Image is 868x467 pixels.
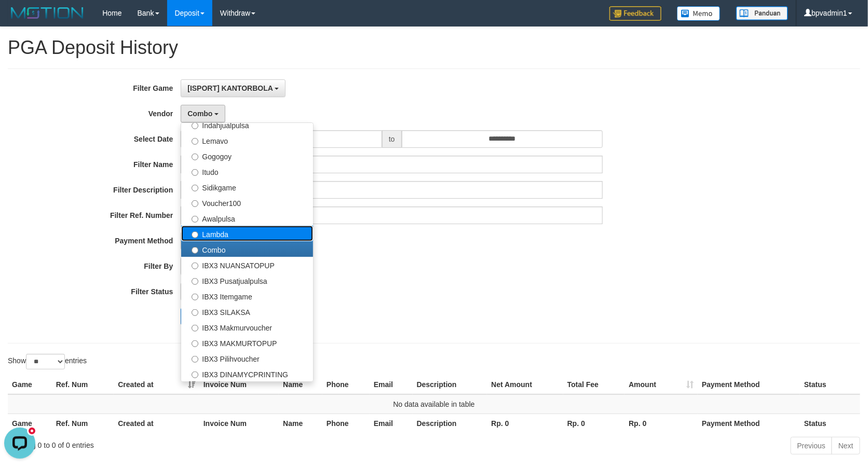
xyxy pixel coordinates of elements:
[192,122,198,129] input: Indahjualpulsa
[413,414,487,433] th: Description
[625,375,698,394] th: Amount: activate to sort column ascending
[413,375,487,394] th: Description
[192,340,198,347] input: IBX3 MAKMURTOPUP
[52,414,114,433] th: Ref. Num
[181,163,313,179] label: Itudo
[832,437,860,455] a: Next
[192,372,198,378] input: IBX3 DINAMYCPRINTING
[8,375,52,394] th: Game
[199,375,279,394] th: Invoice Num
[8,436,354,450] div: Showing 0 to 0 of 0 entries
[192,138,198,145] input: Lemavo
[370,375,413,394] th: Email
[192,154,198,160] input: Gogogoy
[199,414,279,433] th: Invoice Num
[192,294,198,300] input: IBX3 Itemgame
[322,375,370,394] th: Phone
[181,195,313,210] label: Voucher100
[27,3,37,12] div: new message indicator
[8,354,87,369] label: Show entries
[181,105,225,122] button: Combo
[563,375,625,394] th: Total Fee
[4,4,35,35] button: Open LiveChat chat widget
[192,200,198,207] input: Voucher100
[181,335,313,350] label: IBX3 MAKMURTOPUP
[698,414,800,433] th: Payment Method
[279,414,322,433] th: Name
[8,414,52,433] th: Game
[322,414,370,433] th: Phone
[800,414,860,433] th: Status
[181,117,313,132] label: Indahjualpulsa
[382,130,402,148] span: to
[370,414,413,433] th: Email
[677,6,721,21] img: Button%20Memo.svg
[181,272,313,288] label: IBX3 Pusatjualpulsa
[192,231,198,238] input: Lambda
[192,247,198,254] input: Combo
[181,210,313,226] label: Awalpulsa
[8,394,860,414] td: No data available in table
[181,319,313,335] label: IBX3 Makmurvoucher
[192,278,198,285] input: IBX3 Pusatjualpulsa
[187,109,212,118] span: Combo
[625,414,698,433] th: Rp. 0
[181,257,313,272] label: IBX3 NUANSATOPUP
[187,84,273,92] span: [ISPORT] KANTORBOLA
[192,325,198,332] input: IBX3 Makmurvoucher
[192,216,198,223] input: Awalpulsa
[192,356,198,363] input: IBX3 Pilihvoucher
[791,437,832,455] a: Previous
[181,241,313,257] label: Combo
[181,366,313,381] label: IBX3 DINAMYCPRINTING
[181,226,313,241] label: Lambda
[8,37,860,58] h1: PGA Deposit History
[26,354,65,369] select: Showentries
[192,185,198,191] input: Sidikgame
[609,6,661,21] img: Feedback.jpg
[181,304,313,319] label: IBX3 SILAKSA
[181,79,286,97] button: [ISPORT] KANTORBOLA
[800,375,860,394] th: Status
[114,414,199,433] th: Created at
[192,263,198,269] input: IBX3 NUANSATOPUP
[181,350,313,366] label: IBX3 Pilihvoucher
[698,375,800,394] th: Payment Method
[279,375,322,394] th: Name
[192,309,198,316] input: IBX3 SILAKSA
[192,169,198,176] input: Itudo
[181,288,313,304] label: IBX3 Itemgame
[52,375,114,394] th: Ref. Num
[181,132,313,148] label: Lemavo
[487,375,563,394] th: Net Amount
[181,148,313,163] label: Gogogoy
[114,375,199,394] th: Created at: activate to sort column ascending
[736,6,788,20] img: panduan.png
[487,414,563,433] th: Rp. 0
[181,179,313,195] label: Sidikgame
[563,414,625,433] th: Rp. 0
[8,5,87,21] img: MOTION_logo.png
